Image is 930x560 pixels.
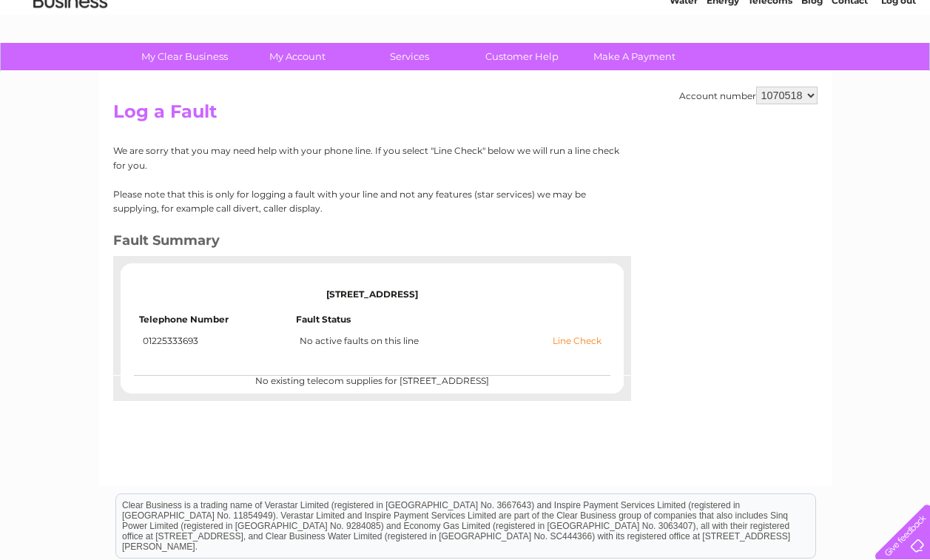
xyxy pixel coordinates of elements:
td: [STREET_ADDRESS] [139,274,605,314]
td: No active faults on this line [296,332,604,350]
a: Customer Help [461,43,583,70]
h2: Log a Fault [113,101,818,129]
center: No existing telecom supplies for [STREET_ADDRESS] [135,376,609,386]
p: We are sorry that you may need help with your phone line. If you select "Line Check" below we wil... [113,144,620,172]
p: Please note that this is only for logging a fault with your line and not any features (star servi... [113,187,620,215]
img: logo.png [33,38,108,84]
a: 0333 014 3131 [651,7,753,26]
a: Water [670,63,698,74]
a: Contact [832,63,868,74]
h3: Fault Summary [113,230,620,256]
a: Energy [707,63,739,74]
a: Services [348,43,471,70]
td: 01225333693 [139,332,297,350]
a: Log out [881,63,916,74]
a: My Account [236,43,358,70]
a: My Clear Business [124,43,246,70]
td: Fault Status [296,314,604,332]
td: Telephone Number [139,314,297,332]
a: Make A Payment [573,43,695,70]
div: Account number [679,87,818,104]
div: Clear Business is a trading name of Verastar Limited (registered in [GEOGRAPHIC_DATA] No. 3667643... [116,8,815,72]
a: Blog [801,63,823,74]
a: Telecoms [748,63,792,74]
a: Line Check [553,336,602,346]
